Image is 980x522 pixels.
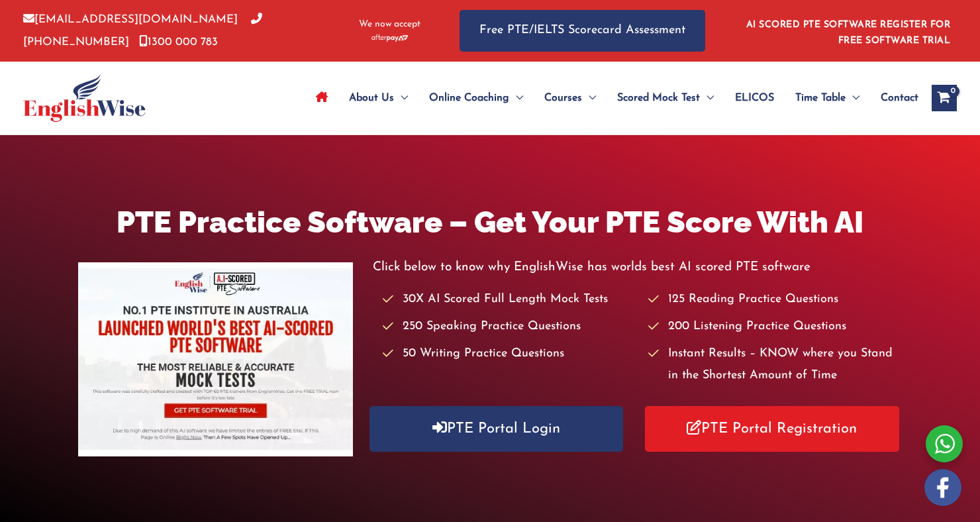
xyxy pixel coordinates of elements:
a: PTE Portal Registration [645,406,899,452]
span: Scored Mock Test [617,75,700,121]
li: Instant Results – KNOW where you Stand in the Shortest Amount of Time [648,343,901,388]
li: 200 Listening Practice Questions [648,316,901,338]
a: Free PTE/IELTS Scorecard Assessment [460,10,705,52]
a: View Shopping Cart, empty [932,85,957,111]
a: Contact [870,75,918,121]
span: Contact [881,75,918,121]
p: Click below to know why EnglishWise has worlds best AI scored PTE software [373,256,902,278]
span: Menu Toggle [846,75,859,121]
aside: Header Widget 1 [738,9,957,52]
span: Online Coaching [429,75,509,121]
img: cropped-ew-logo [23,74,146,122]
li: 125 Reading Practice Questions [648,289,901,311]
a: About UsMenu Toggle [338,75,418,121]
a: PTE Portal Login [369,406,623,452]
nav: Site Navigation: Main Menu [305,75,918,121]
a: AI SCORED PTE SOFTWARE REGISTER FOR FREE SOFTWARE TRIAL [746,20,951,46]
a: ELICOS [724,75,785,121]
a: Scored Mock TestMenu Toggle [607,75,724,121]
span: Menu Toggle [394,75,408,121]
a: Time TableMenu Toggle [785,75,870,121]
a: 1300 000 783 [139,36,218,48]
span: Menu Toggle [582,75,596,121]
span: Courses [544,75,582,121]
span: ELICOS [735,75,774,121]
a: Online CoachingMenu Toggle [418,75,534,121]
span: We now accept [359,18,420,31]
a: CoursesMenu Toggle [534,75,607,121]
span: Menu Toggle [700,75,714,121]
span: Menu Toggle [509,75,523,121]
span: About Us [349,75,394,121]
span: Time Table [795,75,846,121]
img: white-facebook.png [924,469,961,506]
img: Afterpay-Logo [371,34,408,42]
li: 30X AI Scored Full Length Mock Tests [383,289,636,311]
a: [EMAIL_ADDRESS][DOMAIN_NAME] [23,14,238,25]
li: 50 Writing Practice Questions [383,343,636,365]
h1: PTE Practice Software – Get Your PTE Score With AI [78,201,901,243]
a: [PHONE_NUMBER] [23,14,262,47]
img: pte-institute-main [78,262,352,456]
li: 250 Speaking Practice Questions [383,316,636,338]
